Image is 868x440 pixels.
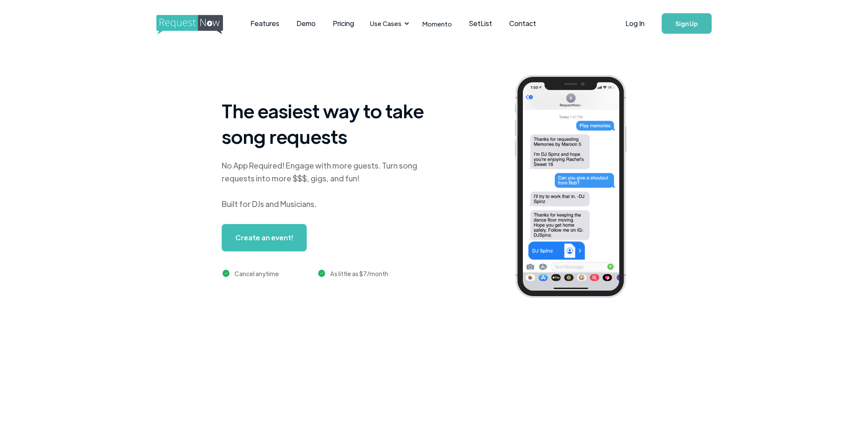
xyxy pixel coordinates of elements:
a: SetList [460,10,501,37]
img: green checkmark [223,270,230,277]
a: Features [242,10,288,37]
a: Momento [414,11,460,36]
div: No App Required! Engage with more guests. Turn song requests into more $$$, gigs, and fun! Built ... [222,159,435,210]
a: Contact [501,10,545,37]
img: requestnow logo [156,15,239,35]
a: Create an event! [222,224,307,251]
img: green checkmark [318,270,325,277]
a: Sign Up [662,13,712,34]
div: Use Cases [370,19,402,28]
img: iphone screenshot [505,69,649,307]
div: Use Cases [365,10,412,37]
div: As little as $7/month [330,268,388,279]
a: Demo [288,10,324,37]
a: Pricing [324,10,363,37]
a: Log In [617,9,653,38]
h1: The easiest way to take song requests [222,98,435,149]
div: Cancel anytime [235,268,279,279]
a: home [156,15,220,32]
